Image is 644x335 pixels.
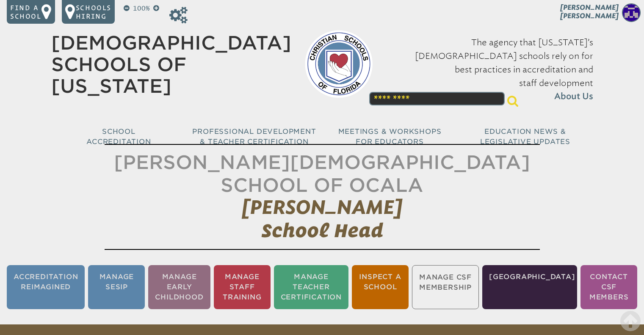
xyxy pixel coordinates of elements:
[148,265,210,309] li: Manage Early Childhood
[214,265,271,309] li: Manage Staff Training
[261,219,383,241] span: School Head
[622,3,641,22] img: 7090dbfa13de7c28022f20e0a22abdb3
[580,265,637,309] li: Contact CSF Members
[482,265,577,309] li: [GEOGRAPHIC_DATA]
[114,151,530,197] span: [PERSON_NAME][DEMOGRAPHIC_DATA] School of Ocala
[10,3,41,20] p: Find a school
[480,127,570,146] span: Education News & Legislative Updates
[242,196,402,219] span: [PERSON_NAME]
[131,3,152,14] p: 100%
[86,127,151,146] span: School Accreditation
[386,36,593,103] p: The agency that [US_STATE]’s [DEMOGRAPHIC_DATA] schools rely on for best practices in accreditati...
[338,127,442,146] span: Meetings & Workshops for Educators
[274,265,348,309] li: Manage Teacher Certification
[554,90,593,103] span: About Us
[88,265,145,309] li: Manage SESIP
[352,265,409,309] li: Inspect a School
[51,32,291,97] a: [DEMOGRAPHIC_DATA] Schools of [US_STATE]
[305,30,373,98] img: csf-logo-web-colors.png
[7,265,85,309] li: Accreditation Reimagined
[192,127,316,146] span: Professional Development & Teacher Certification
[76,3,111,20] p: Schools Hiring
[560,3,619,20] span: [PERSON_NAME] [PERSON_NAME]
